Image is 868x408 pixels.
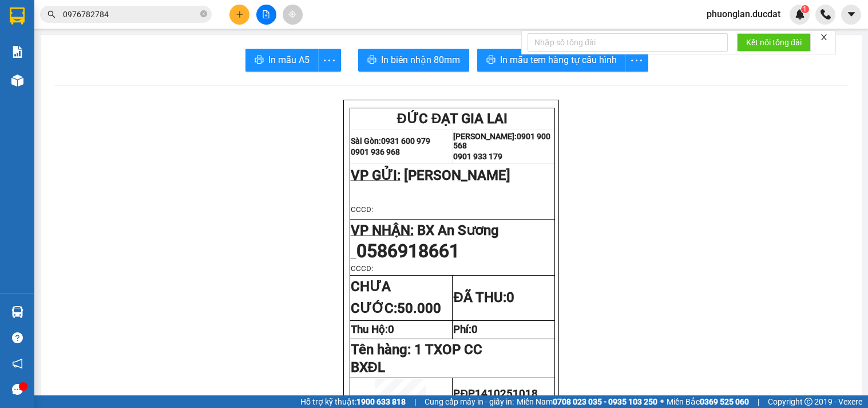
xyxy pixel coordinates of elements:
[397,300,441,316] span: 50.000
[256,5,276,25] button: file-add
[268,53,310,67] span: In mẫu A5
[667,395,749,408] span: Miền Bắc
[10,7,25,25] img: logo-vxr
[288,10,296,18] span: aim
[318,49,341,72] button: more
[351,147,400,156] strong: 0901 936 968
[737,33,811,52] button: Kết nối tổng đài
[63,8,198,21] input: Tìm tên, số ĐT hoặc mã đơn
[351,136,381,146] strong: Sài Gòn:
[553,397,657,406] strong: 0708 023 035 - 0935 103 250
[486,55,496,66] span: printer
[477,49,626,72] button: printerIn mẫu tem hàng tự cấu hình
[414,395,416,408] span: |
[746,36,802,49] span: Kết nối tổng đài
[414,342,482,358] span: 1 TXOP CC
[425,395,514,408] span: Cung cấp máy in - giấy in:
[758,395,759,408] span: |
[801,5,809,13] sup: 1
[200,9,207,20] span: close-circle
[11,306,23,318] img: warehouse-icon
[846,9,857,19] span: caret-down
[453,289,514,305] strong: ĐÃ THU:
[12,332,23,343] span: question-circle
[625,49,648,72] button: more
[200,10,207,17] span: close-circle
[453,387,537,400] span: PĐP1410251018
[351,167,401,183] span: VP GỬI:
[47,10,56,18] span: search
[660,399,664,404] span: ⚪️
[358,49,469,72] button: printerIn biên nhận 80mm
[319,53,340,68] span: more
[367,55,376,66] span: printer
[12,384,23,395] span: message
[506,289,514,305] span: 0
[351,359,385,375] span: BXĐL
[356,397,406,406] strong: 1900 633 818
[517,395,657,408] span: Miền Nam
[697,7,790,21] span: phuonglan.ducdat
[255,55,264,66] span: printer
[700,397,749,406] strong: 0369 525 060
[404,167,510,183] span: [PERSON_NAME]
[803,5,807,13] span: 1
[388,323,394,336] span: 0
[381,53,460,67] span: In biên nhận 80mm
[471,323,478,336] span: 0
[397,111,508,127] span: ĐỨC ĐẠT GIA LAI
[381,136,430,146] strong: 0931 600 979
[417,222,499,238] span: BX An Sương
[795,9,805,19] img: icon-new-feature
[351,264,373,273] span: CCCD:
[453,132,517,141] strong: [PERSON_NAME]:
[626,53,648,68] span: more
[351,205,373,214] span: CCCD:
[453,152,502,161] strong: 0901 933 179
[820,33,828,41] span: close
[351,323,394,336] strong: Thu Hộ:
[841,5,861,25] button: caret-down
[11,46,23,58] img: solution-icon
[12,358,23,369] span: notification
[262,10,270,18] span: file-add
[351,222,414,238] span: VP NHẬN:
[351,342,482,358] span: Tên hàng:
[283,5,303,25] button: aim
[11,74,23,87] img: warehouse-icon
[229,5,249,25] button: plus
[245,49,319,72] button: printerIn mẫu A5
[804,398,812,406] span: copyright
[453,132,550,150] strong: 0901 900 568
[821,9,831,19] img: phone-icon
[453,323,478,336] strong: Phí:
[500,53,617,67] span: In mẫu tem hàng tự cấu hình
[300,395,406,408] span: Hỗ trợ kỹ thuật:
[351,278,441,316] strong: CHƯA CƯỚC:
[528,33,728,52] input: Nhập số tổng đài
[356,240,459,262] span: 0586918661
[236,10,244,18] span: plus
